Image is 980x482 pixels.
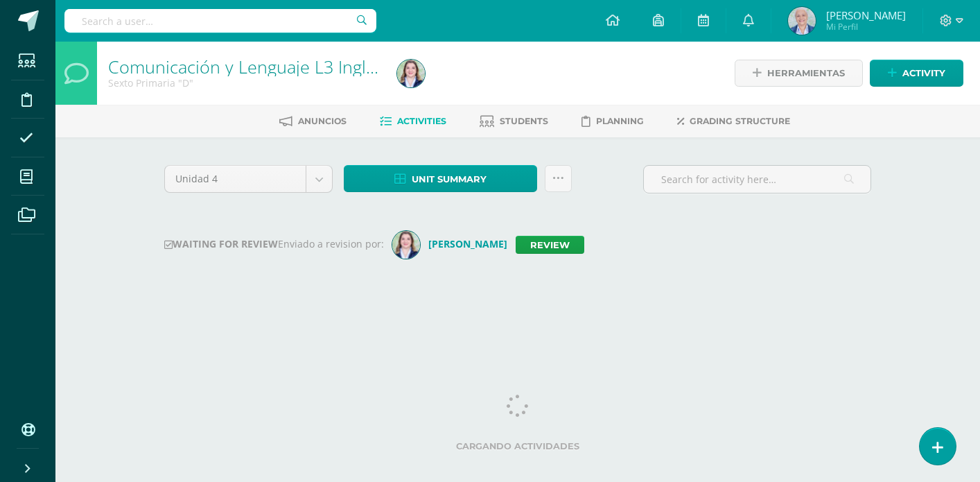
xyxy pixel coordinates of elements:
[108,55,384,78] a: Comunicación y Lenguaje L3 Inglés
[108,76,380,89] div: Sexto Primaria 'D'
[397,60,425,87] img: 08088c3899e504a44bc1e116c0e85173.png
[788,7,816,35] img: 7f9121963eb843c30c7fd736a29cc10b.png
[278,237,384,250] span: Enviado a revision por:
[64,9,376,33] input: Search a user…
[826,21,906,33] span: Mi Perfil
[480,110,548,132] a: Students
[677,110,790,132] a: Grading structure
[428,237,507,250] strong: [PERSON_NAME]
[412,166,487,192] span: Unit summary
[735,60,863,87] a: Herramientas
[164,441,871,451] label: Cargando actividades
[581,110,644,132] a: Planning
[344,165,537,192] a: Unit summary
[870,60,963,87] a: Activity
[644,166,870,193] input: Search for activity here…
[500,116,548,126] span: Students
[397,116,446,126] span: Activities
[108,57,380,76] h1: Comunicación y Lenguaje L3 Inglés
[279,110,347,132] a: Anuncios
[516,236,584,254] a: Review
[175,166,295,192] span: Unidad 4
[380,110,446,132] a: Activities
[690,116,790,126] span: Grading structure
[392,231,420,259] img: 1a7e60a1cfce1cd3b9ec6ceda39d25bc.png
[392,237,516,250] a: [PERSON_NAME]
[596,116,644,126] span: Planning
[826,8,906,22] span: [PERSON_NAME]
[165,166,332,192] a: Unidad 4
[164,237,278,250] strong: WAITING FOR REVIEW
[767,60,845,86] span: Herramientas
[298,116,347,126] span: Anuncios
[902,60,945,86] span: Activity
